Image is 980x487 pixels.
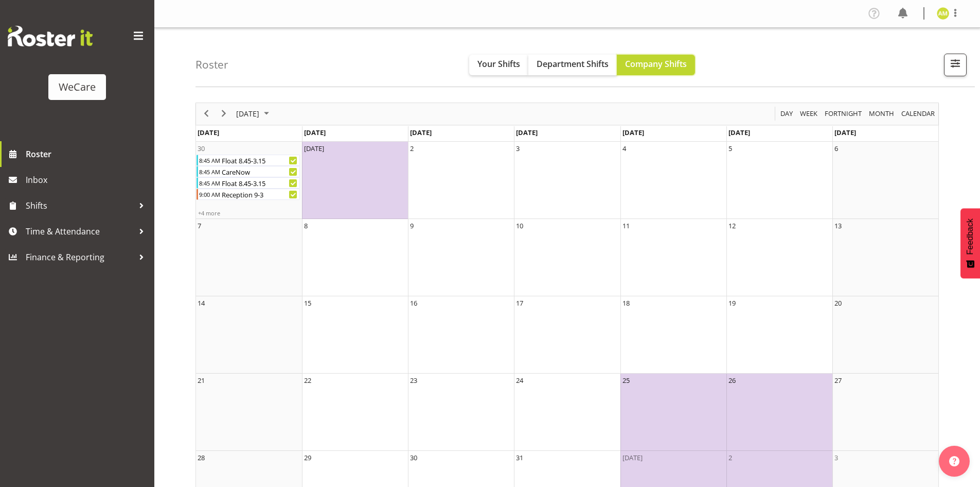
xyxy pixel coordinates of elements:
[622,128,644,137] span: [DATE]
[726,374,832,451] td: Friday, December 26, 2025
[196,209,301,217] div: +4 more
[949,456,959,466] img: help-xxl-2.png
[197,177,300,189] div: Float 8.45-3.15 Begin From Sunday, November 30, 2025 at 8:45:00 AM GMT+13:00 Ends At Sunday, Nove...
[221,155,299,165] div: Float 8.45-3.15
[728,221,736,231] div: 12
[900,107,936,120] span: calendar
[408,219,514,296] td: Tuesday, December 9, 2025
[900,107,937,120] button: Month
[516,143,520,154] div: 3
[197,155,300,166] div: Float 8.45-3.15 Begin From Sunday, November 30, 2025 at 8:45:00 AM GMT+13:00 Ends At Sunday, Nove...
[867,107,896,120] button: Timeline Month
[620,219,726,296] td: Thursday, December 11, 2025
[516,452,523,463] div: 31
[625,58,687,70] span: Company Shifts
[302,374,408,451] td: Monday, December 22, 2025
[726,219,832,296] td: Friday, December 12, 2025
[198,166,221,177] div: 8:45 AM
[198,221,201,231] div: 7
[408,142,514,219] td: Tuesday, December 2, 2025
[8,26,93,46] img: Rosterit website logo
[410,221,414,231] div: 9
[834,143,838,154] div: 6
[410,298,417,308] div: 16
[622,375,630,385] div: 25
[514,296,620,374] td: Wednesday, December 17, 2025
[198,155,221,165] div: 8:45 AM
[26,224,134,239] span: Time & Attendance
[410,375,417,385] div: 23
[726,296,832,374] td: Friday, December 19, 2025
[195,59,228,71] h4: Roster
[304,143,324,154] div: [DATE]
[198,452,205,463] div: 28
[477,58,520,70] span: Your Shifts
[514,142,620,219] td: Wednesday, December 3, 2025
[197,189,300,200] div: Reception 9-3 Begin From Sunday, November 30, 2025 at 9:00:00 AM GMT+13:00 Ends At Sunday, Novemb...
[622,221,630,231] div: 11
[516,375,523,385] div: 24
[514,374,620,451] td: Wednesday, December 24, 2025
[832,296,938,374] td: Saturday, December 20, 2025
[26,249,134,265] span: Finance & Reporting
[196,219,302,296] td: Sunday, December 7, 2025
[302,142,408,219] td: Monday, December 1, 2025
[26,172,149,188] span: Inbox
[937,7,949,20] img: antonia-mao10998.jpg
[622,452,643,463] div: [DATE]
[26,198,134,213] span: Shifts
[728,375,736,385] div: 26
[779,107,795,120] button: Timeline Day
[198,189,221,199] div: 9:00 AM
[233,103,275,125] div: December 2025
[469,55,528,75] button: Your Shifts
[832,142,938,219] td: Saturday, December 6, 2025
[408,296,514,374] td: Tuesday, December 16, 2025
[620,142,726,219] td: Thursday, December 4, 2025
[868,107,895,120] span: Month
[798,107,819,120] button: Timeline Week
[516,128,538,137] span: [DATE]
[198,143,205,154] div: 30
[221,178,299,188] div: Float 8.45-3.15
[823,107,864,120] button: Fortnight
[304,375,311,385] div: 22
[198,103,215,125] div: previous period
[235,107,274,120] button: December 2025
[537,58,609,70] span: Department Shifts
[59,79,96,95] div: WeCare
[834,298,842,308] div: 20
[960,208,980,278] button: Feedback - Show survey
[302,219,408,296] td: Monday, December 8, 2025
[799,107,818,120] span: Week
[304,221,308,231] div: 8
[834,375,842,385] div: 27
[620,296,726,374] td: Thursday, December 18, 2025
[410,143,414,154] div: 2
[304,452,311,463] div: 29
[514,219,620,296] td: Wednesday, December 10, 2025
[215,103,233,125] div: next period
[410,452,417,463] div: 30
[196,142,302,219] td: Sunday, November 30, 2025
[408,374,514,451] td: Tuesday, December 23, 2025
[617,55,695,75] button: Company Shifts
[779,107,794,120] span: Day
[728,128,750,137] span: [DATE]
[516,221,523,231] div: 10
[221,189,299,199] div: Reception 9-3
[26,146,149,162] span: Roster
[728,143,732,154] div: 5
[966,219,975,255] span: Feedback
[304,298,311,308] div: 15
[217,107,231,120] button: Next
[304,128,326,137] span: [DATE]
[200,107,213,120] button: Previous
[832,219,938,296] td: Saturday, December 13, 2025
[197,166,300,177] div: CareNow Begin From Sunday, November 30, 2025 at 8:45:00 AM GMT+13:00 Ends At Sunday, November 30,...
[620,374,726,451] td: Thursday, December 25, 2025
[198,178,221,188] div: 8:45 AM
[834,128,856,137] span: [DATE]
[196,296,302,374] td: Sunday, December 14, 2025
[728,452,732,463] div: 2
